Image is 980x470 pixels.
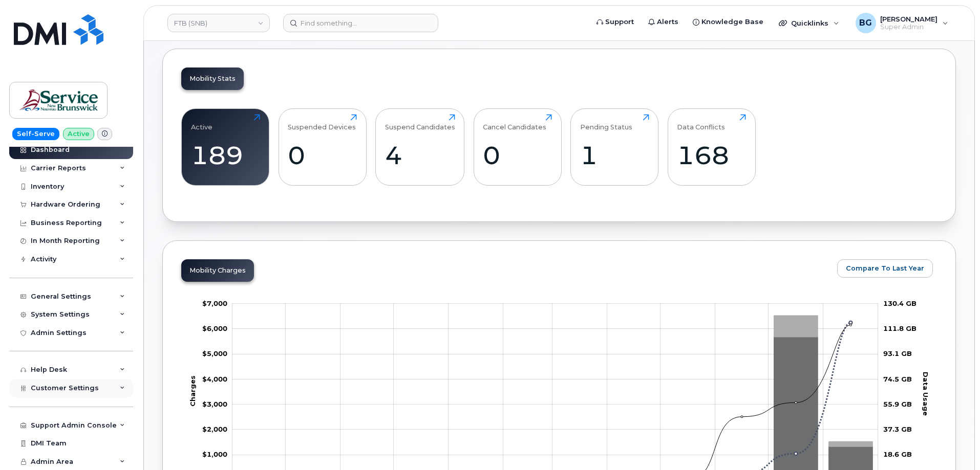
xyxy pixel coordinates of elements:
[202,349,227,357] g: $0
[202,450,227,458] g: $0
[848,13,955,33] div: Bill Geary
[883,425,912,433] tspan: 37.3 GB
[677,140,746,170] div: 168
[202,400,227,408] tspan: $3,000
[483,140,552,170] div: 0
[846,263,924,273] span: Compare To Last Year
[883,349,912,357] tspan: 93.1 GB
[772,13,846,33] div: Quicklinks
[202,400,227,408] g: $0
[385,114,455,131] div: Suspend Candidates
[288,140,357,170] div: 0
[202,324,227,332] g: $0
[641,12,686,32] a: Alerts
[701,17,763,27] span: Knowledge Base
[483,114,546,131] div: Cancel Candidates
[589,12,641,32] a: Support
[677,114,746,180] a: Data Conflicts168
[837,259,933,278] button: Compare To Last Year
[580,140,649,170] div: 1
[686,12,771,32] a: Knowledge Base
[883,450,912,458] tspan: 18.6 GB
[202,324,227,332] tspan: $6,000
[385,140,455,170] div: 4
[922,371,930,415] tspan: Data Usage
[167,14,270,32] a: FTB (SNB)
[202,375,227,383] tspan: $4,000
[188,375,197,407] tspan: Charges
[677,114,725,131] div: Data Conflicts
[202,349,227,357] tspan: $5,000
[191,114,212,131] div: Active
[288,114,356,131] div: Suspended Devices
[288,114,357,180] a: Suspended Devices0
[202,299,227,307] tspan: $7,000
[883,299,917,307] tspan: 130.4 GB
[202,425,227,433] tspan: $2,000
[191,140,260,170] div: 189
[483,114,552,180] a: Cancel Candidates0
[385,114,455,180] a: Suspend Candidates4
[880,23,938,31] span: Super Admin
[883,375,912,383] tspan: 74.5 GB
[883,400,912,408] tspan: 55.9 GB
[791,19,828,27] span: Quicklinks
[883,324,917,332] tspan: 111.8 GB
[191,114,260,180] a: Active189
[202,450,227,458] tspan: $1,000
[580,114,649,180] a: Pending Status1
[859,17,872,29] span: BG
[202,299,227,307] g: $0
[202,375,227,383] g: $0
[202,425,227,433] g: $0
[283,14,438,32] input: Find something...
[880,15,938,23] span: [PERSON_NAME]
[657,17,678,27] span: Alerts
[605,17,634,27] span: Support
[580,114,632,131] div: Pending Status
